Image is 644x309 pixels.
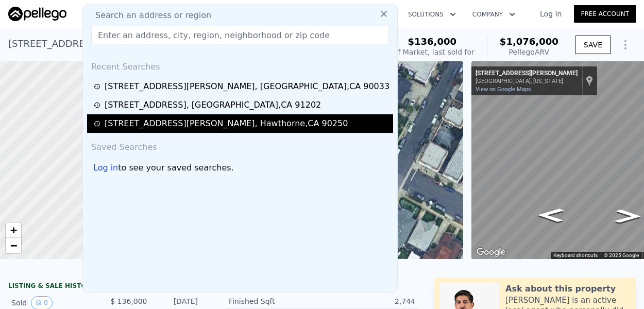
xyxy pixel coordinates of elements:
[553,252,598,259] button: Keyboard shortcuts
[408,36,457,47] span: $136,000
[500,47,558,57] div: Pellego ARV
[87,53,393,77] div: Recent Searches
[528,9,574,19] a: Log In
[474,246,508,259] a: Open this area in Google Maps (opens a new window)
[93,117,390,130] a: [STREET_ADDRESS][PERSON_NAME], Hawthorne,CA 90250
[474,246,508,259] img: Google
[615,35,636,55] button: Show Options
[500,36,558,47] span: $1,076,000
[110,297,147,305] span: $ 136,000
[6,222,21,238] a: Zoom in
[6,238,21,253] a: Zoom out
[476,70,578,78] div: [STREET_ADDRESS][PERSON_NAME]
[476,78,578,84] div: [GEOGRAPHIC_DATA], [US_STATE]
[400,5,464,24] button: Solutions
[390,47,474,57] div: Off Market, last sold for
[91,26,389,44] input: Enter an address, city, region, neighborhood or zip code
[8,7,66,21] img: Pellego
[586,75,593,87] a: Show location on map
[93,80,390,93] a: [STREET_ADDRESS][PERSON_NAME], [GEOGRAPHIC_DATA],CA 90033
[87,133,393,158] div: Saved Searches
[10,224,17,236] span: +
[505,283,616,295] div: Ask about this property
[10,239,17,252] span: −
[8,37,332,51] div: [STREET_ADDRESS][PERSON_NAME] , [GEOGRAPHIC_DATA] , CA 90033
[574,5,636,23] a: Free Account
[476,86,531,93] a: View on Google Maps
[464,5,523,24] button: Company
[229,296,322,306] div: Finished Sqft
[527,205,575,225] path: Go Southwest, S Mathews St
[604,252,639,258] span: © 2025 Google
[105,99,321,111] div: [STREET_ADDRESS] , [GEOGRAPHIC_DATA] , CA 91202
[575,36,611,54] button: SAVE
[105,80,389,93] div: [STREET_ADDRESS][PERSON_NAME] , [GEOGRAPHIC_DATA] , CA 90033
[118,162,233,174] span: to see your saved searches.
[93,99,390,111] a: [STREET_ADDRESS], [GEOGRAPHIC_DATA],CA 91202
[105,117,348,130] div: [STREET_ADDRESS][PERSON_NAME] , Hawthorne , CA 90250
[93,162,118,174] div: Log in
[87,9,211,22] span: Search an address or region
[322,296,415,306] div: 2,744
[8,282,201,292] div: LISTING & SALE HISTORY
